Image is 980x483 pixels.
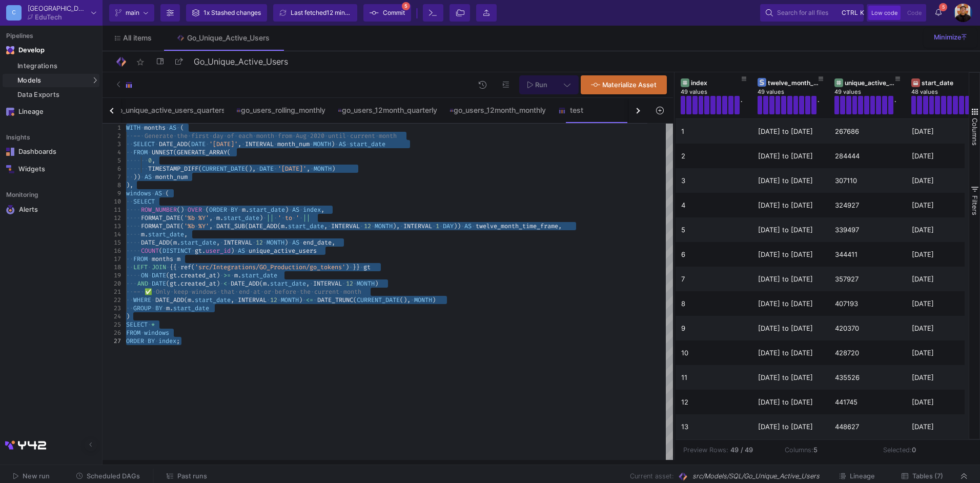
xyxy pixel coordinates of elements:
span: ( [188,140,191,148]
span: start_date [148,230,184,238]
span: to [285,214,292,222]
div: 3 [103,140,121,148]
span: MONTH [375,222,393,230]
div: 324927 [835,193,901,217]
button: 1x Stashed changes [186,4,267,22]
div: 12 [103,214,121,222]
div: twelve_month_time_frame [768,79,819,87]
span: · [234,132,238,140]
span: ( [227,148,231,156]
span: · [223,132,227,140]
span: AS [155,189,162,197]
img: Navigation icon [6,205,15,214]
span: -- [133,132,140,140]
span: · [152,173,155,181]
span: · [188,132,191,140]
div: 3 [681,169,747,193]
div: Go_Unique_Active_Users [187,34,270,42]
div: 1x Stashed changes [203,5,261,21]
div: 1 [103,124,121,132]
img: Navigation icon [6,165,14,173]
span: · [360,222,363,230]
span: '[DATE]' [209,140,238,148]
span: ' [278,214,281,222]
span: · [173,132,177,140]
span: · [307,132,310,140]
span: · [472,222,475,230]
span: m [242,206,246,214]
span: · [184,206,188,214]
button: Commit [363,4,411,22]
div: 2 [103,132,121,140]
span: until [328,132,346,140]
span: DATE_ADD [159,140,188,148]
button: Last fetched12 minutes ago [273,4,357,22]
span: · [238,206,241,214]
span: · [166,124,169,132]
span: twelve_month_time_frame [476,222,558,230]
span: m [281,222,284,230]
span: 12 minutes ago [326,9,370,16]
div: start_date [922,79,972,87]
span: 1 [436,222,439,230]
span: ) [259,214,263,222]
a: Data Exports [3,88,99,102]
span: month_num [155,173,188,181]
span: m [141,230,145,238]
span: DATE [259,165,274,173]
span: from [278,132,292,140]
span: · [140,124,144,132]
span: TIMESTAMP_DIFF [148,165,198,173]
span: %Y' [198,222,209,230]
span: ···· [126,165,141,173]
span: · [439,222,443,230]
div: [DATE] to [DATE] [758,119,824,144]
span: , [558,222,562,230]
span: · [241,140,245,148]
div: 4 [103,148,121,156]
span: · [151,189,155,197]
a: Navigation iconDashboards [3,144,99,160]
span: '%b [184,222,195,230]
div: 49 values [681,88,758,96]
span: DATE_ADD [249,222,277,230]
a: Navigation iconAlerts [3,201,99,218]
span: FORMAT_DATE [141,222,180,230]
img: bg52tvgs8dxfpOhHYAd0g09LCcAxm85PnUXHwHyc.png [954,4,972,22]
div: Data Exports [17,91,97,99]
span: · [140,132,144,140]
div: 5 [103,156,121,165]
div: 15 [103,238,121,247]
span: SELECT [133,140,155,148]
span: . [145,230,148,238]
div: Dashboards [18,148,85,156]
span: ( [245,222,249,230]
span: ( [206,206,209,214]
span: current [350,132,375,140]
div: [DATE] to [DATE] [758,218,824,242]
span: · [213,222,216,230]
div: [DATE] [912,144,977,168]
span: . [220,214,223,222]
span: · [328,222,331,230]
span: ···· [126,206,141,214]
span: start_date [288,222,324,230]
span: ···· [126,156,141,165]
div: [DATE] [912,169,977,193]
div: [DATE] to [DATE] [758,144,824,168]
span: ( [173,148,177,156]
img: SQL-Model type child icon [125,81,133,89]
textarea: Editor content;Press Alt+F1 for Accessibility Options. [181,337,182,337]
span: · [310,165,314,173]
span: '%b [184,214,195,222]
span: windows [126,189,151,197]
span: ···· [126,222,141,230]
span: · [195,222,198,230]
span: UNNEST [152,148,173,156]
span: ), [393,222,400,230]
div: 8 [103,181,121,189]
span: · [213,214,216,222]
span: Low code [871,9,897,16]
span: MONTH [314,165,332,173]
img: SQL-Model type child icon [338,108,342,112]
